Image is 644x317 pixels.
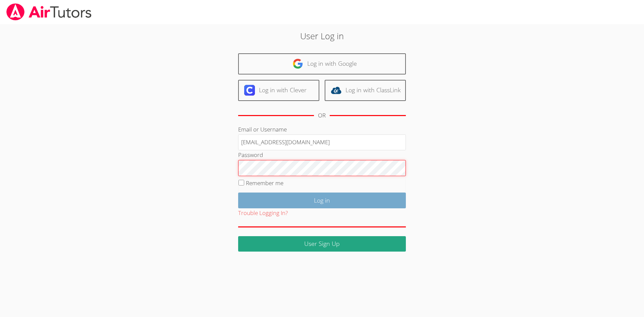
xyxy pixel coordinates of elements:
a: Log in with Google [238,53,406,74]
img: classlink-logo-d6bb404cc1216ec64c9a2012d9dc4662098be43eaf13dc465df04b49fa7ab582.svg [331,85,341,96]
a: Log in with Clever [238,80,319,101]
a: User Sign Up [238,236,406,252]
label: Password [238,151,263,159]
img: airtutors_banner-c4298cdbf04f3fff15de1276eac7730deb9818008684d7c2e4769d2f7ddbe033.png [6,3,92,20]
img: google-logo-50288ca7cdecda66e5e0955fdab243c47b7ad437acaf1139b6f446037453330a.svg [292,58,303,69]
label: Remember me [246,179,283,187]
img: clever-logo-6eab21bc6e7a338710f1a6ff85c0baf02591cd810cc4098c63d3a4b26e2feb20.svg [244,85,255,96]
button: Trouble Logging In? [238,208,288,218]
h2: User Log in [148,30,496,42]
div: OR [318,111,326,120]
input: Log in [238,193,406,208]
label: Email or Username [238,125,287,133]
a: Log in with ClassLink [325,80,406,101]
